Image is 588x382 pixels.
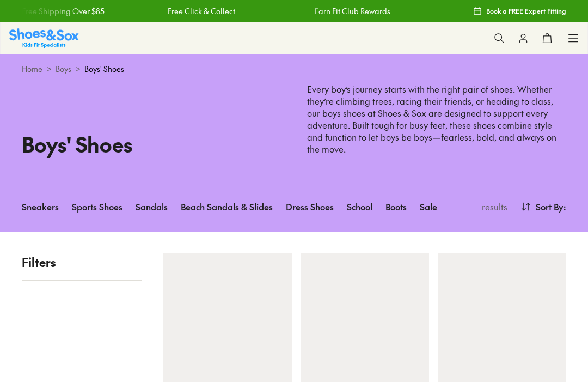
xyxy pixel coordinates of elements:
[72,195,122,219] a: Sports Shoes
[167,5,235,17] a: Free Click & Collect
[21,5,103,17] a: Free Shipping Over $85
[22,63,42,75] a: Home
[307,83,566,155] p: Every boy’s journey starts with the right pair of shoes. Whether they’re climbing trees, racing t...
[9,28,79,47] img: SNS_Logo_Responsive.svg
[473,1,566,21] a: Book a FREE Expert Fitting
[84,63,124,75] span: Boys' Shoes
[9,28,79,47] a: Shoes & Sox
[313,5,389,17] a: Earn Fit Club Rewards
[22,253,142,271] p: Filters
[22,195,59,219] a: Sneakers
[477,200,507,213] p: results
[536,200,563,213] span: Sort By
[22,129,281,160] h1: Boys' Shoes
[563,200,566,213] span: :
[286,195,334,219] a: Dress Shoes
[486,6,566,16] span: Book a FREE Expert Fitting
[385,195,407,219] a: Boots
[181,195,273,219] a: Beach Sandals & Slides
[347,195,372,219] a: School
[420,195,437,219] a: Sale
[520,195,566,219] button: Sort By:
[56,63,71,75] a: Boys
[22,63,566,75] div: > >
[136,195,168,219] a: Sandals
